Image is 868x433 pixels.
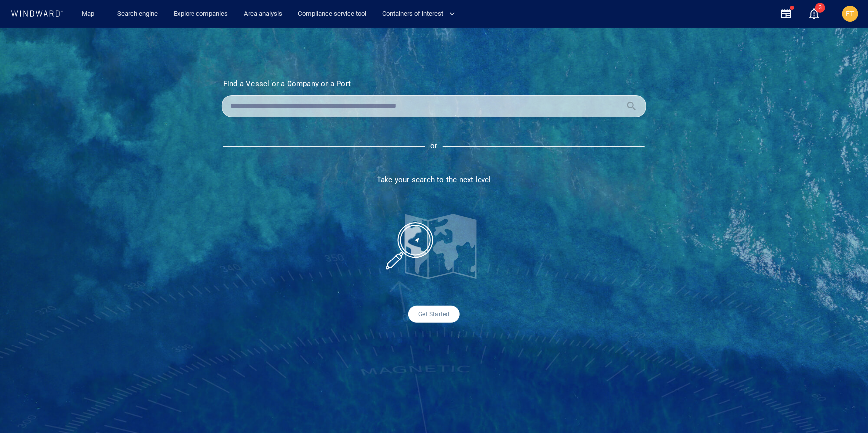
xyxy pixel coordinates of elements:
[808,8,820,20] button: 3
[408,306,459,323] a: Get Started
[382,8,455,20] span: Containers of interest
[223,79,645,88] h3: Find a Vessel or a Company or a Port
[78,5,101,23] a: Map
[222,175,646,184] h4: Take your search to the next level
[826,388,861,426] iframe: Chat
[815,3,825,13] span: 3
[74,5,105,23] button: Map
[113,5,162,23] a: Search engine
[846,10,855,18] span: ET
[806,6,822,22] a: 3
[808,8,820,20] div: Notification center
[294,5,370,23] a: Compliance service tool
[170,5,232,23] a: Explore companies
[240,5,286,23] a: Area analysis
[430,142,437,151] span: or
[378,5,464,23] button: Containers of interest
[840,4,860,24] button: ET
